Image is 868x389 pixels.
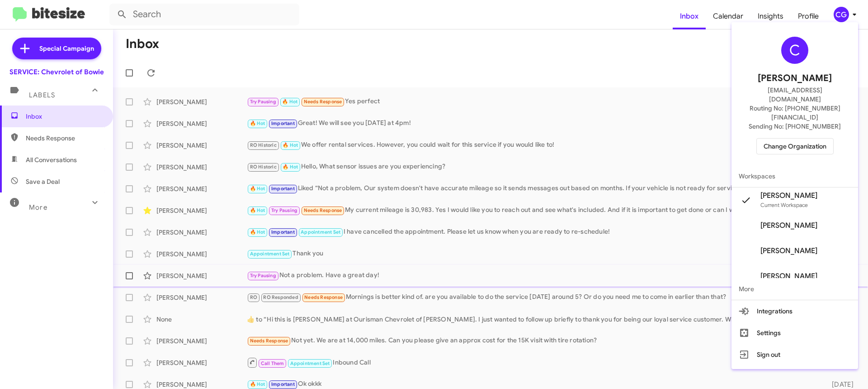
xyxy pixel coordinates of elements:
[760,272,817,281] span: [PERSON_NAME]
[764,139,826,154] span: Change Organization
[760,221,817,230] span: [PERSON_NAME]
[760,246,817,255] span: [PERSON_NAME]
[758,71,832,86] span: [PERSON_NAME]
[742,104,847,122] span: Routing No: [PHONE_NUMBER][FINANCIAL_ID]
[760,191,817,200] span: [PERSON_NAME]
[781,37,808,64] div: C
[731,300,858,322] button: Integrations
[742,86,847,104] span: [EMAIL_ADDRESS][DOMAIN_NAME]
[756,138,834,154] button: Change Organization
[731,344,858,365] button: Sign out
[731,165,858,187] span: Workspaces
[760,202,808,208] span: Current Workspace
[749,122,841,131] span: Sending No: [PHONE_NUMBER]
[731,278,858,300] span: More
[731,322,858,344] button: Settings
